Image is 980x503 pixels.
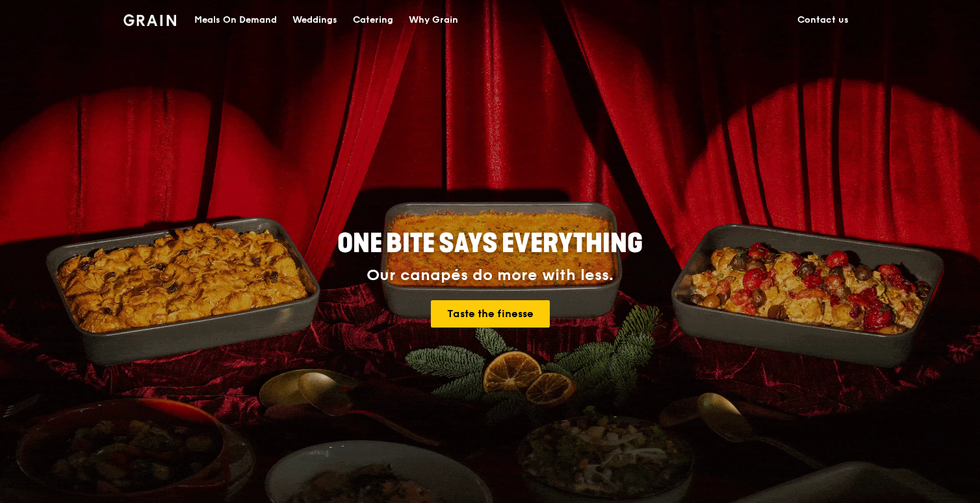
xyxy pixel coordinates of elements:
[285,1,345,40] a: Weddings
[790,1,857,40] a: Contact us
[345,1,401,40] a: Catering
[256,266,724,285] div: Our canapés do more with less.
[337,228,643,259] span: ONE BITE SAYS EVERYTHING
[123,14,176,26] img: Grain
[401,1,466,40] a: Why Grain
[353,1,393,40] div: Catering
[292,1,337,40] div: Weddings
[194,1,277,40] div: Meals On Demand
[431,300,550,328] a: Taste the finesse
[409,1,458,40] div: Why Grain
